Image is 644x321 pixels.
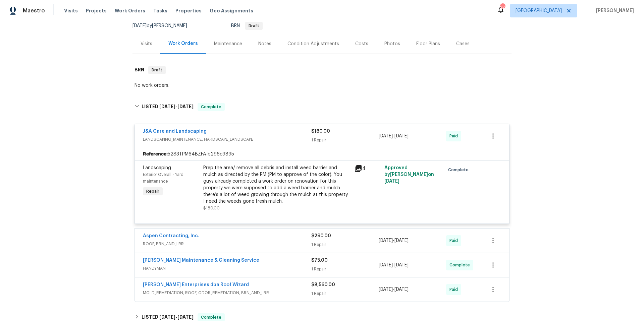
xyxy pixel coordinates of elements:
span: Visits [64,7,78,14]
span: HANDYMAN [143,265,311,272]
span: [DATE] [159,315,175,319]
div: by [PERSON_NAME] [132,22,195,30]
span: [DATE] [394,134,409,138]
a: Aspen Contracting, Inc. [143,234,199,238]
span: [DATE] [384,179,399,184]
div: 52S3TPM64BZFA-b296c9895 [135,148,509,160]
div: Maintenance [214,41,242,47]
div: Photos [384,41,400,47]
span: [DATE] [379,287,393,292]
span: Paid [449,286,461,293]
span: - [379,262,409,268]
span: ROOF, BRN_AND_LRR [143,241,311,247]
span: [DATE] [379,263,393,267]
span: [DATE] [394,263,409,267]
a: [PERSON_NAME] Maintenance & Cleaning Service [143,258,259,263]
div: 22 [500,4,505,11]
span: $8,560.00 [311,282,335,287]
h6: BRN [135,66,144,74]
span: Maestro [23,7,45,14]
span: [DATE] [379,134,393,138]
div: No work orders. [135,82,509,89]
div: Cases [456,41,470,47]
span: Work Orders [115,7,145,14]
a: [PERSON_NAME] Enterprises dba Roof Wizard [143,282,249,287]
span: MOLD_REMEDIATION, ROOF, ODOR_REMEDIATION, BRN_AND_LRR [143,290,311,296]
div: Costs [355,41,368,47]
div: 1 Repair [311,290,379,297]
span: BRN [231,23,263,28]
div: Prep the area/ remove all debris and install weed barrier and mulch as directed by the PM (PM to ... [203,165,350,205]
span: $75.00 [311,258,328,263]
span: [DATE] [394,238,409,243]
span: - [379,237,409,244]
div: 4 [354,165,380,173]
span: [DATE] [177,315,194,319]
span: - [159,104,194,109]
span: $290.00 [311,234,331,238]
div: Notes [258,41,271,47]
div: 1 Repair [311,137,379,143]
span: Approved by [PERSON_NAME] on [384,166,434,184]
span: Properties [175,7,202,14]
span: [DATE] [132,23,147,28]
div: Floor Plans [416,41,440,47]
span: Draft [149,67,165,73]
span: [DATE] [177,104,194,109]
span: Tasks [153,8,167,13]
div: Work Orders [168,40,198,47]
span: [DATE] [379,238,393,243]
div: Condition Adjustments [287,41,339,47]
span: Repair [144,188,162,195]
span: Geo Assignments [210,7,253,14]
span: Draft [246,24,262,28]
span: LANDSCAPING_MAINTENANCE, HARDSCAPE_LANDSCAPE [143,136,311,143]
span: Complete [198,314,224,321]
span: Paid [449,133,461,139]
div: 1 Repair [311,266,379,272]
span: Complete [448,167,471,173]
span: - [379,133,409,139]
span: Exterior Overall - Yard maintenance [143,173,183,183]
div: LISTED [DATE]-[DATE]Complete [132,96,512,118]
span: Complete [198,104,224,110]
span: - [159,315,194,319]
div: 1 Repair [311,241,379,248]
span: Projects [86,7,107,14]
span: [GEOGRAPHIC_DATA] [516,7,562,14]
h6: LISTED [142,103,194,111]
span: [DATE] [159,104,175,109]
b: Reference: [143,151,168,157]
span: [PERSON_NAME] [593,7,634,14]
div: BRN Draft [132,59,512,81]
span: - [379,286,409,293]
span: Complete [449,262,473,268]
span: [DATE] [394,287,409,292]
span: $180.00 [203,206,220,210]
a: J&A Care and Landscaping [143,129,207,134]
div: Visits [141,41,152,47]
span: Paid [449,237,461,244]
span: Landscaping [143,166,171,170]
span: $180.00 [311,129,330,134]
